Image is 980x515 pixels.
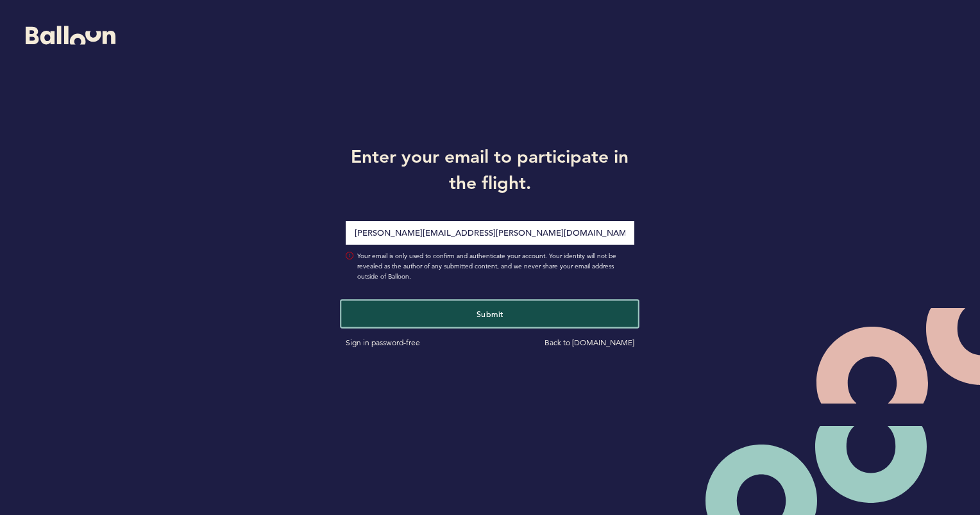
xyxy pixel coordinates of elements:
[336,143,643,195] h1: Enter your email to participate in the flight.
[346,221,634,245] input: Email
[357,251,634,282] span: Your email is only used to confirm and authenticate your account. Your identity will not be revea...
[346,338,420,347] a: Sign in password-free
[545,338,634,347] a: Back to [DOMAIN_NAME]
[477,308,503,318] span: Submit
[342,300,639,327] button: Submit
